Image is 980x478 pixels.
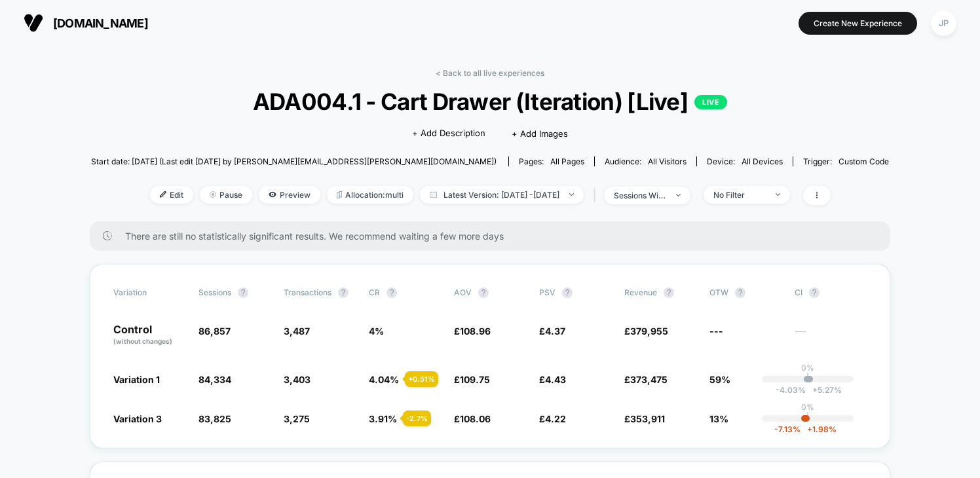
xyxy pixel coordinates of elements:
[337,191,342,198] img: rebalance
[648,156,687,166] span: All Visitors
[624,374,668,385] span: £
[405,371,438,387] div: + 0.51 %
[20,12,152,33] button: [DOMAIN_NAME]
[369,287,380,297] span: CR
[198,413,231,424] span: 83,825
[430,191,437,198] img: calendar
[550,156,584,166] span: all pages
[809,287,820,298] button: ?
[369,374,399,385] span: 4.04 %
[200,186,252,204] span: Pause
[113,374,160,385] span: Variation 1
[198,374,231,385] span: 84,334
[803,156,889,166] div: Trigger:
[569,193,574,196] img: end
[454,374,490,385] span: £
[539,287,556,297] span: PSV
[630,374,668,385] span: 373,475
[460,325,491,337] span: 108.96
[624,287,657,297] span: Revenue
[160,191,166,198] img: edit
[799,12,917,35] button: Create New Experience
[624,325,668,337] span: £
[412,127,485,140] span: + Add Description
[713,190,766,200] div: No Filter
[24,13,43,33] img: Visually logo
[839,156,889,166] span: Custom Code
[795,287,867,298] span: CI
[369,325,384,337] span: 4 %
[614,191,666,200] div: sessions with impression
[562,287,573,298] button: ?
[776,193,780,196] img: end
[735,287,745,298] button: ?
[198,287,231,297] span: Sessions
[709,374,730,385] span: 59%
[927,10,960,37] button: JP
[742,156,783,166] span: all devices
[113,413,162,424] span: Variation 3
[338,287,349,298] button: ?
[420,186,584,204] span: Latest Version: [DATE] - [DATE]
[327,186,413,204] span: Allocation: multi
[807,424,812,434] span: +
[696,156,793,166] span: Device:
[460,374,490,385] span: 109.75
[605,156,687,166] div: Audience:
[403,411,431,426] div: - 2.7 %
[369,413,397,424] span: 3.91 %
[545,374,566,385] span: 4.43
[454,413,491,424] span: £
[774,424,801,434] span: -7.13 %
[512,128,568,139] span: + Add Images
[131,88,849,115] span: ADA004.1 - Cart Drawer (Iteration) [Live]
[630,325,668,337] span: 379,955
[806,385,842,395] span: 5.27 %
[125,230,864,242] span: There are still no statistically significant results. We recommend waiting a few more days
[113,337,172,345] span: (without changes)
[590,186,604,205] span: |
[539,374,566,385] span: £
[198,325,231,337] span: 86,857
[709,413,728,424] span: 13%
[53,16,148,30] span: [DOMAIN_NAME]
[812,385,818,395] span: +
[539,325,565,337] span: £
[238,287,248,298] button: ?
[454,325,491,337] span: £
[776,385,806,395] span: -4.03 %
[694,95,727,109] p: LIVE
[259,186,320,204] span: Preview
[545,413,566,424] span: 4.22
[454,287,472,297] span: AOV
[113,324,185,346] p: Control
[150,186,193,204] span: Edit
[478,287,489,298] button: ?
[210,191,216,198] img: end
[91,156,497,166] span: Start date: [DATE] (Last edit [DATE] by [PERSON_NAME][EMAIL_ADDRESS][PERSON_NAME][DOMAIN_NAME])
[801,363,814,373] p: 0%
[795,327,867,346] span: ---
[664,287,674,298] button: ?
[284,325,310,337] span: 3,487
[624,413,665,424] span: £
[630,413,665,424] span: 353,911
[806,412,809,422] p: |
[801,402,814,412] p: 0%
[436,68,544,78] a: < Back to all live experiences
[676,194,681,196] img: end
[539,413,566,424] span: £
[545,325,565,337] span: 4.37
[284,374,311,385] span: 3,403
[931,10,956,36] div: JP
[284,413,310,424] span: 3,275
[284,287,331,297] span: Transactions
[386,287,397,298] button: ?
[113,287,185,298] span: Variation
[801,424,837,434] span: 1.98 %
[806,373,809,382] p: |
[709,287,782,298] span: OTW
[709,325,723,337] span: ---
[519,156,584,166] div: Pages:
[460,413,491,424] span: 108.06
